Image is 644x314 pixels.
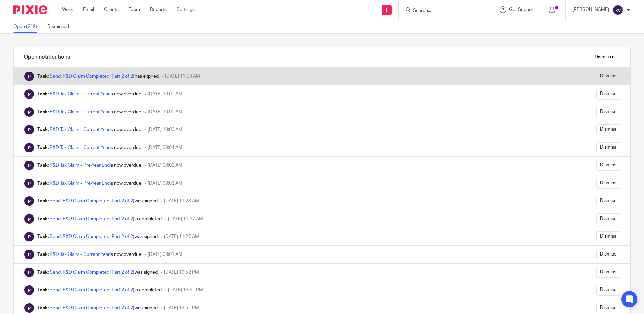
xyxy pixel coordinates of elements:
[37,180,142,187] div: is now overdue.
[596,196,620,206] input: Dismiss
[37,251,142,258] div: is now overdue.
[13,5,47,14] img: Pixie
[596,231,620,242] input: Dismiss
[150,6,167,13] a: Reports
[596,267,620,278] input: Dismiss
[50,252,110,257] a: R&D Tax Claim - Current Year
[37,305,159,311] div: was signed.
[572,6,609,13] p: [PERSON_NAME]
[37,199,49,203] b: Task:
[37,145,49,150] b: Task:
[24,142,35,153] img: Pixie
[24,71,35,82] img: Pixie
[24,303,35,313] img: Pixie
[37,92,49,96] b: Task:
[50,110,110,114] a: R&D Tax Claim - Current Year
[37,234,49,239] b: Task:
[596,303,620,313] input: Dismiss
[37,288,49,292] b: Task:
[50,181,110,186] a: R&D Tax Claim - Pre-Year End
[37,109,142,115] div: is now overdue.
[37,217,49,221] b: Task:
[50,234,135,239] a: Send: R&D Claim Completed (Part 2 of 2)
[148,127,182,132] span: [DATE] 10:00 AM
[47,20,74,33] a: Dismissed
[596,142,620,153] input: Dismiss
[148,110,182,114] span: [DATE] 10:00 AM
[591,52,620,63] input: Dismiss all
[50,92,110,96] a: R&D Tax Claim - Current Year
[596,285,620,296] input: Dismiss
[37,126,142,133] div: is now overdue.
[50,145,110,150] a: R&D Tax Claim - Current Year
[24,213,35,224] img: Pixie
[164,199,199,203] span: [DATE] 11:28 AM
[50,288,135,292] a: Send: R&D Claim Completed (Part 2 of 2)
[24,178,35,189] img: Pixie
[177,6,195,13] a: Settings
[37,163,49,168] b: Task:
[24,249,35,260] img: Pixie
[50,270,135,275] a: Send: R&D Claim Completed (Part 2 of 2)
[168,217,203,221] span: [DATE] 11:27 AM
[37,287,163,293] div: is completed.
[596,89,620,100] input: Dismiss
[596,107,620,117] input: Dismiss
[24,231,35,242] img: Pixie
[37,181,49,186] b: Task:
[37,269,159,276] div: was signed.
[24,160,35,171] img: Pixie
[50,199,135,203] a: Send: R&D Claim Completed (Part 2 of 2)
[596,249,620,260] input: Dismiss
[164,306,199,310] span: [DATE] 19:51 PM
[13,20,42,33] a: Open (219)
[37,73,160,80] div: has expired.
[612,5,623,15] img: svg%3E
[50,217,135,221] a: Send: R&D Claim Completed (Part 2 of 2)
[50,163,110,168] a: R&D Tax Claim - Pre-Year End
[148,181,182,186] span: [DATE] 00:02 AM
[596,160,620,171] input: Dismiss
[37,144,142,151] div: is now overdue.
[24,285,35,296] img: Pixie
[37,270,49,275] b: Task:
[83,6,94,13] a: Email
[50,74,135,79] a: Send: R&D Claim Completed (Part 2 of 2)
[104,6,119,13] a: Clients
[148,163,182,168] span: [DATE] 00:02 AM
[168,288,203,292] span: [DATE] 19:51 PM
[596,71,620,82] input: Dismiss
[509,7,535,12] span: Get Support
[24,124,35,135] img: Pixie
[37,252,49,257] b: Task:
[148,145,182,150] span: [DATE] 00:04 AM
[24,196,35,206] img: Pixie
[50,306,135,310] a: Send: R&D Claim Completed (Part 2 of 2)
[37,215,163,222] div: is completed.
[24,267,35,278] img: Pixie
[37,198,159,204] div: was signed.
[596,178,620,189] input: Dismiss
[24,54,70,61] h1: Open notifications
[37,127,49,132] b: Task:
[37,306,49,310] b: Task:
[62,6,73,13] a: Work
[37,110,49,114] b: Task:
[24,89,35,100] img: Pixie
[164,270,199,275] span: [DATE] 19:52 PM
[37,233,159,240] div: was signed.
[596,213,620,224] input: Dismiss
[37,74,49,79] b: Task:
[129,6,140,13] a: Team
[164,234,199,239] span: [DATE] 11:27 AM
[24,107,35,117] img: Pixie
[148,252,182,257] span: [DATE] 00:01 AM
[148,92,182,96] span: [DATE] 10:00 AM
[412,8,473,14] input: Search
[50,127,110,132] a: R&D Tax Claim - Current Year
[37,162,142,169] div: is now overdue.
[165,74,200,79] span: [DATE] 11:09 AM
[596,124,620,135] input: Dismiss
[37,91,142,97] div: is now overdue.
